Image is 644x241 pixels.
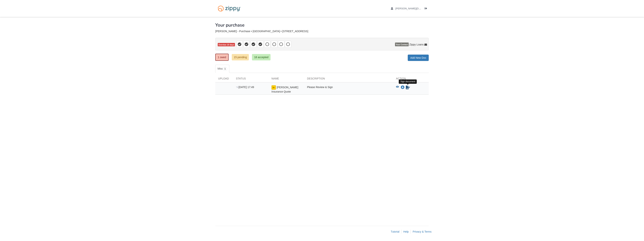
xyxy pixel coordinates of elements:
[271,85,276,90] img: Ready for you to esign
[232,54,249,60] a: 15 pending
[408,55,429,61] a: Add New Doc
[271,86,298,93] span: [PERSON_NAME] Insurance Quote
[218,43,235,47] span: Overdue 10 days
[215,65,229,73] a: Misc
[215,23,244,27] h1: Your purchase
[304,77,393,82] div: Description
[215,77,233,82] div: Upload
[215,54,229,61] a: 1 owed
[409,43,424,46] span: Zippy Loans
[395,43,409,46] span: Your Contact
[395,7,500,10] span: brandon.schultz.productions@gmail.com
[393,77,429,82] div: Action
[401,86,405,89] a: Download Schultz Insurance Quote
[403,230,409,233] a: Help
[413,230,432,233] a: Privacy & Terms
[399,79,417,84] div: Sign document
[425,7,429,11] a: Log out
[236,86,254,89] span: [DATE] 17:49
[396,86,399,89] button: View Schultz Insurance Quote
[215,30,429,33] div: [PERSON_NAME] - Purchase • [GEOGRAPHIC_DATA] • [STREET_ADDRESS]
[215,4,243,13] img: Logo
[269,77,304,82] div: Name
[304,85,393,93] div: Please Review & Sign
[233,77,269,82] div: Status
[391,7,500,11] a: edit profile
[252,54,270,60] a: 18 accepted
[223,67,227,71] span: 1
[391,230,399,233] a: Tutorial
[405,85,410,90] a: Sign Form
